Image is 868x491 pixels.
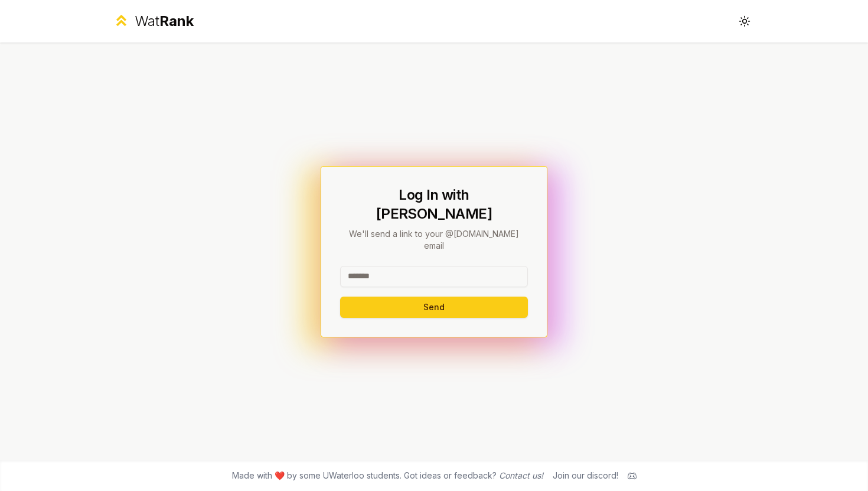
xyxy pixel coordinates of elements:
span: Made with ❤️ by some UWaterloo students. Got ideas or feedback? [232,470,543,482]
p: We'll send a link to your @[DOMAIN_NAME] email [340,228,528,252]
div: Wat [135,12,194,31]
a: Contact us! [499,470,543,480]
div: Join our discord! [553,470,618,482]
a: WatRank [113,12,194,31]
button: Send [340,297,528,318]
span: Rank [159,12,194,30]
h1: Log In with [PERSON_NAME] [340,186,528,223]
